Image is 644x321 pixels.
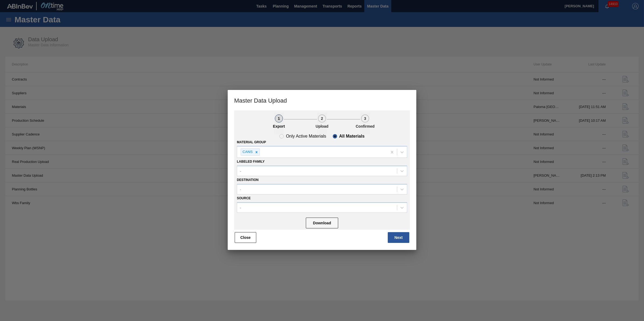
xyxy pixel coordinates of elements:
[279,134,326,138] clb-radio-button: Only Active Materials
[333,134,365,138] clb-radio-button: All Materials
[240,169,241,173] div: -
[228,90,416,110] h3: Master Data Upload
[237,140,266,144] label: Material Group
[237,196,251,200] label: Source
[265,124,292,128] p: Export
[318,114,326,123] div: 2
[309,124,335,128] p: Upload
[241,149,254,155] div: CANS
[235,232,256,243] button: Close
[317,113,327,134] button: 2Upload
[240,205,241,210] div: -
[360,113,370,134] button: 3Confirmed
[352,124,379,128] p: Confirmed
[388,232,409,243] button: Next
[240,187,241,191] div: -
[274,113,284,134] button: 1Export
[237,160,265,163] label: Labeled Family
[361,114,369,123] div: 3
[306,218,338,228] button: Download
[275,114,283,123] div: 1
[237,178,258,182] label: Destination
